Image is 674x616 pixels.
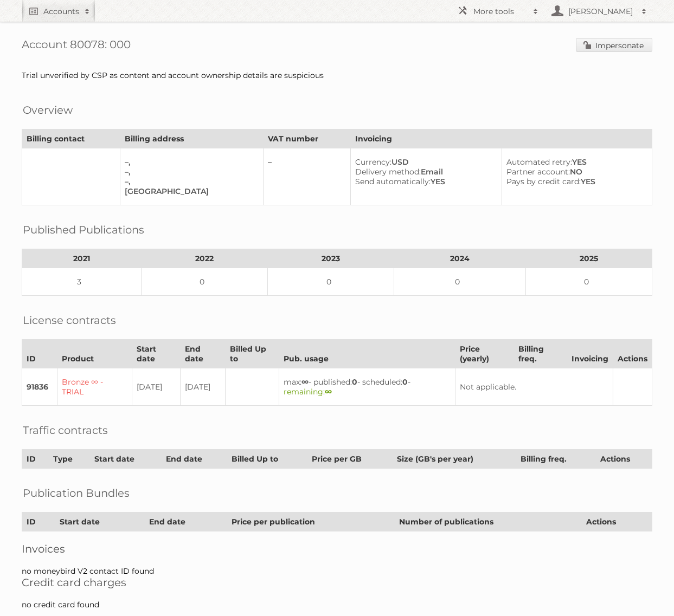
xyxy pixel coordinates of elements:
th: Billed Up to [226,340,279,368]
div: YES [506,157,643,167]
a: Impersonate [576,38,652,52]
td: – [263,148,350,205]
th: Invoicing [350,129,652,148]
span: Pays by credit card: [506,177,581,186]
span: Delivery method: [355,167,421,177]
h2: License contracts [23,312,116,328]
th: Price per publication [227,513,394,531]
th: Start date [90,450,161,469]
th: Billing contact [22,129,120,148]
strong: 0 [352,377,357,387]
th: Type [49,450,90,469]
h2: Invoices [22,542,652,555]
span: Automated retry: [506,157,572,167]
th: ID [22,340,57,368]
th: Price (yearly) [455,340,513,368]
td: max: - published: - scheduled: - [279,368,455,406]
th: Billing freq. [513,340,567,368]
td: 91836 [22,368,57,406]
div: –, [125,177,254,186]
div: –, [125,157,254,167]
h2: Credit card charges [22,576,652,589]
h1: Account 80078: 000 [22,38,652,54]
td: 0 [141,268,267,296]
div: NO [506,167,643,177]
td: 0 [525,268,652,296]
div: –, [125,167,254,177]
th: 2023 [267,249,394,268]
th: VAT number [263,129,350,148]
th: Actions [596,450,652,469]
h2: More tools [473,6,528,17]
strong: ∞ [325,387,332,397]
td: Not applicable. [455,368,613,406]
th: End date [161,450,227,469]
th: Size (GB's per year) [393,450,516,469]
td: [DATE] [132,368,181,406]
th: Actions [613,340,652,368]
th: 2024 [394,249,525,268]
td: 0 [267,268,394,296]
div: Trial unverified by CSP as content and account ownership details are suspicious [22,70,652,80]
th: Billing freq. [516,450,596,469]
span: Partner account: [506,167,570,177]
span: remaining: [284,387,332,397]
th: 2025 [525,249,652,268]
th: Product [57,340,132,368]
th: Invoicing [567,340,613,368]
th: Start date [55,513,144,531]
h2: Accounts [43,6,79,17]
td: Bronze ∞ - TRIAL [57,368,132,406]
h2: Traffic contracts [23,422,108,438]
span: Currency: [355,157,391,167]
div: YES [506,177,643,186]
th: End date [144,513,227,531]
td: 3 [22,268,142,296]
th: Billing address [120,129,263,148]
th: ID [22,450,49,469]
div: [GEOGRAPHIC_DATA] [125,186,254,196]
div: USD [355,157,493,167]
td: [DATE] [181,368,226,406]
h2: Published Publications [23,222,144,238]
div: YES [355,177,493,186]
strong: 0 [402,377,408,387]
th: End date [181,340,226,368]
th: Number of publications [394,513,581,531]
strong: ∞ [301,377,309,387]
span: Send automatically: [355,177,431,186]
h2: Publication Bundles [23,485,130,501]
th: Start date [132,340,181,368]
th: 2021 [22,249,142,268]
th: Price per GB [307,450,393,469]
th: 2022 [141,249,267,268]
h2: Overview [23,102,73,118]
th: Actions [581,513,652,531]
td: 0 [394,268,525,296]
th: Billed Up to [227,450,307,469]
div: Email [355,167,493,177]
th: ID [22,513,55,531]
h2: [PERSON_NAME] [566,6,636,17]
th: Pub. usage [279,340,455,368]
